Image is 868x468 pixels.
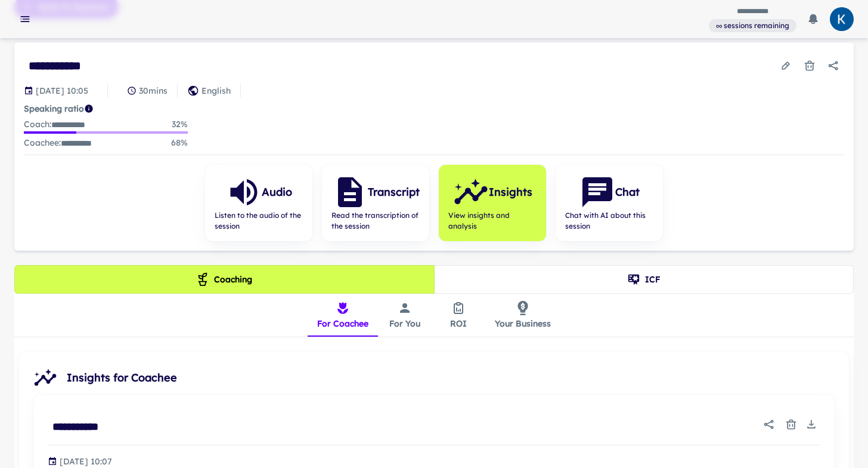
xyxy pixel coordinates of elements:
div: theme selection [14,265,854,294]
button: For Coachee [308,294,378,337]
span: You have unlimited sessions available. [709,19,796,31]
button: InsightsView insights and analysis [439,165,546,241]
button: Share session [823,55,844,76]
button: Delete session [799,55,820,76]
p: Generated at [60,455,112,468]
p: Session date [36,84,88,97]
p: Coach : [24,118,85,131]
span: Insights for Coachee [67,370,839,386]
button: Coaching [14,265,435,294]
button: AudioListen to the audio of the session [205,165,312,241]
button: Share report [758,414,780,435]
button: ChatChat with AI about this session [556,165,663,241]
h6: Insights [489,184,532,201]
p: 30 mins [139,84,168,97]
a: You have unlimited sessions available. [709,18,796,33]
div: insights tabs [308,294,560,337]
strong: Speaking ratio [24,103,84,114]
button: ICF [434,265,854,294]
h6: Audio [262,184,292,201]
p: English [201,84,231,97]
button: Download [802,415,820,433]
button: TranscriptRead the transcription of the session [322,165,429,241]
span: Chat with AI about this session [565,210,653,232]
button: Delete [782,415,800,433]
h6: Chat [615,184,640,201]
button: ROI [432,294,485,337]
span: View insights and analysis [448,210,537,232]
span: ∞ sessions remaining [711,20,794,31]
p: Coachee : [24,136,92,150]
span: Listen to the audio of the session [215,210,303,232]
p: 32 % [172,118,188,131]
h6: Transcript [368,184,420,201]
span: Read the transcription of the session [331,210,420,232]
button: Edit session [775,55,796,76]
svg: Coach/coachee ideal ratio of speaking is roughly 20:80. Mentor/mentee ideal ratio of speaking is ... [84,104,94,113]
img: photoURL [830,7,854,31]
button: Your Business [485,294,560,337]
p: 68 % [171,136,188,150]
button: For You [378,294,432,337]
